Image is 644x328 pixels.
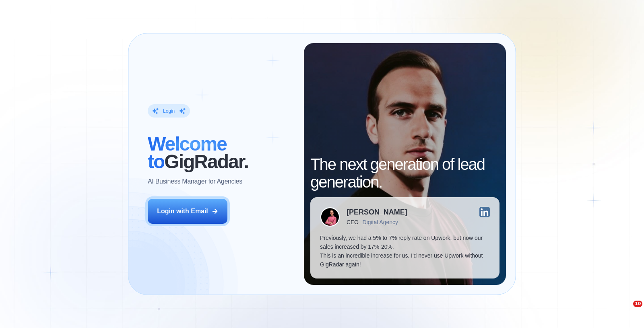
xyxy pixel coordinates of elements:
div: [PERSON_NAME] [347,208,407,216]
button: Login with Email [148,199,227,224]
div: Digital Agency [363,219,398,225]
div: Login with Email [157,207,208,216]
div: Login [163,108,175,114]
h2: The next generation of lead generation. [310,155,499,191]
div: CEO [347,219,358,225]
p: AI Business Manager for Agencies [148,177,242,186]
iframe: Intercom live chat [617,301,636,320]
span: Welcome to [148,133,227,172]
p: Previously, we had a 5% to 7% reply rate on Upwork, but now our sales increased by 17%-20%. This ... [320,233,489,269]
span: 10 [633,301,642,307]
h2: ‍ GigRadar. [148,135,294,171]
